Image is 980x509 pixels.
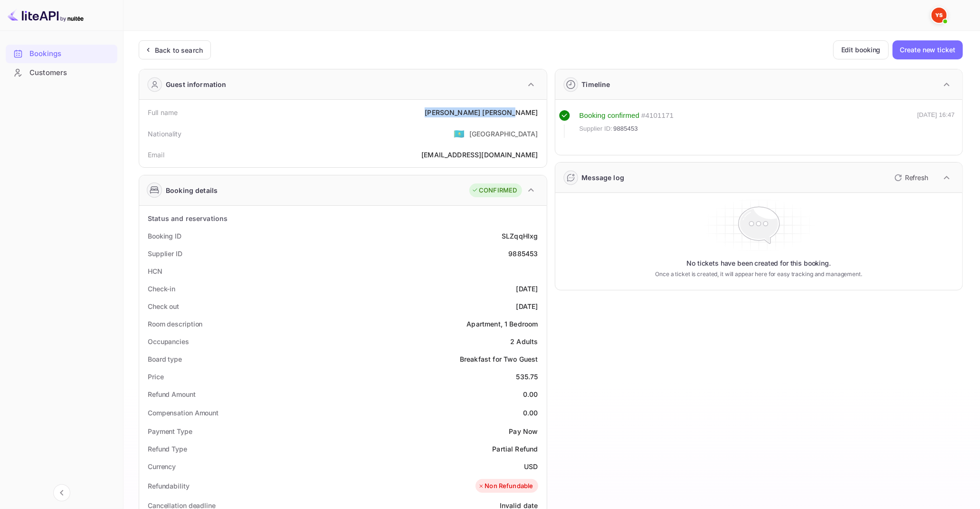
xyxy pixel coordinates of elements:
a: Bookings [6,45,117,62]
div: [DATE] 16:47 [917,110,955,138]
div: 2 Adults [510,336,538,346]
div: Customers [29,67,113,78]
div: Full name [148,107,178,117]
a: Customers [6,64,117,81]
div: Booking details [166,185,218,195]
div: Booking ID [148,231,181,241]
span: United States [454,125,465,142]
div: Compensation Amount [148,408,219,418]
div: Currency [148,461,176,471]
div: Email [148,150,164,160]
div: 9885453 [508,249,538,259]
div: Refund Amount [148,389,196,399]
span: Supplier ID: [580,124,613,134]
div: Bookings [6,45,117,63]
div: Price [148,372,164,382]
div: HCN [148,266,162,276]
img: Yandex Support [932,8,947,23]
div: Non Refundable [478,481,533,491]
div: USD [524,461,538,471]
div: Nationality [148,129,182,139]
span: 9885453 [613,124,638,134]
div: Board type [148,354,182,364]
div: Check-in [148,284,175,294]
div: Supplier ID [148,249,182,259]
div: Room description [148,319,202,329]
div: 0.00 [523,389,538,399]
div: Bookings [29,48,113,59]
div: Refund Type [148,444,187,454]
div: 0.00 [523,408,538,418]
p: Refresh [905,173,928,182]
div: [DATE] [516,284,538,294]
div: # 4101171 [641,110,674,121]
div: Booking confirmed [580,110,640,121]
img: LiteAPI logo [8,8,84,23]
div: [EMAIL_ADDRESS][DOMAIN_NAME] [421,150,538,160]
div: Timeline [582,79,610,89]
p: No tickets have been created for this booking. [686,259,831,268]
div: Breakfast for Two Guest [460,354,538,364]
button: Refresh [889,170,932,185]
div: [DATE] [516,301,538,311]
div: Partial Refund [492,444,538,454]
button: Edit booking [833,40,889,59]
p: Once a ticket is created, it will appear here for easy tracking and management. [649,270,869,279]
div: Status and reservations [148,213,228,223]
div: Refundability [148,481,190,491]
div: Customers [6,64,117,82]
div: Back to search [155,45,203,55]
button: Create new ticket [893,40,963,59]
div: CONFIRMED [472,186,517,195]
div: Pay Now [509,426,538,436]
div: Guest information [166,79,227,89]
div: Payment Type [148,426,192,436]
button: Collapse navigation [53,484,70,501]
div: Apartment, 1 Bedroom [467,319,538,329]
div: Check out [148,301,179,311]
div: 535.75 [516,372,538,382]
div: Message log [582,173,625,182]
div: [GEOGRAPHIC_DATA] [469,129,538,139]
div: SLZqqHlxg [502,231,538,241]
div: [PERSON_NAME] [PERSON_NAME] [425,107,538,117]
div: Occupancies [148,336,189,346]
